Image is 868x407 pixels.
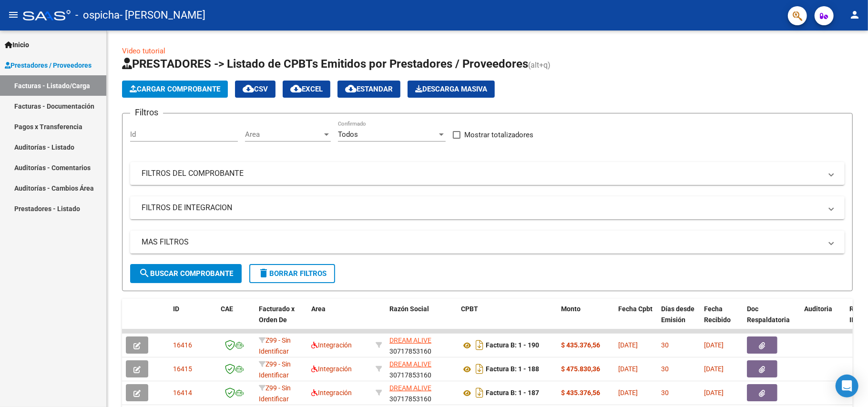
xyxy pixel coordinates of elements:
button: Cargar Comprobante [122,81,228,98]
span: Mostrar totalizadores [464,129,533,141]
span: Z99 - Sin Identificar [259,384,291,403]
strong: $ 435.376,56 [561,341,600,349]
datatable-header-cell: Fecha Recibido [700,299,743,341]
mat-icon: cloud_download [243,83,254,94]
datatable-header-cell: Fecha Cpbt [614,299,657,341]
span: ID [173,305,179,313]
i: Descargar documento [473,337,486,353]
span: Auditoria [804,305,832,313]
button: Borrar Filtros [249,264,335,283]
span: Integración [311,341,352,349]
span: CPBT [461,305,478,313]
div: 30717853160 [389,383,453,403]
datatable-header-cell: Monto [557,299,614,341]
span: DREAM ALIVE [389,336,431,344]
datatable-header-cell: ID [169,299,217,341]
span: [DATE] [704,365,724,373]
button: Estandar [337,81,400,98]
span: Area [311,305,326,313]
span: Doc Respaldatoria [747,305,790,324]
button: Descarga Masiva [408,81,495,98]
datatable-header-cell: Area [307,299,372,341]
span: PRESTADORES -> Listado de CPBTs Emitidos por Prestadores / Proveedores [122,57,528,71]
mat-icon: cloud_download [345,83,357,94]
app-download-masive: Descarga masiva de comprobantes (adjuntos) [408,81,495,98]
i: Descargar documento [473,385,486,400]
span: 16415 [173,365,192,373]
mat-expansion-panel-header: FILTROS DE INTEGRACION [130,196,845,219]
datatable-header-cell: Razón Social [386,299,457,341]
mat-icon: search [139,267,150,279]
span: Buscar Comprobante [139,269,233,278]
strong: Factura B: 1 - 187 [486,389,539,397]
mat-expansion-panel-header: FILTROS DEL COMPROBANTE [130,162,845,185]
datatable-header-cell: Auditoria [800,299,846,341]
span: Area [245,130,322,139]
datatable-header-cell: CPBT [457,299,557,341]
span: Monto [561,305,581,313]
button: EXCEL [283,81,330,98]
span: Fecha Recibido [704,305,731,324]
span: Inicio [5,40,29,50]
mat-icon: delete [258,267,269,279]
mat-panel-title: FILTROS DE INTEGRACION [142,203,822,213]
span: Todos [338,130,358,139]
h3: Filtros [130,106,163,119]
button: CSV [235,81,276,98]
mat-panel-title: MAS FILTROS [142,237,822,247]
datatable-header-cell: Doc Respaldatoria [743,299,800,341]
span: (alt+q) [528,61,551,70]
span: Z99 - Sin Identificar [259,360,291,379]
mat-expansion-panel-header: MAS FILTROS [130,231,845,254]
a: Video tutorial [122,47,165,55]
mat-icon: menu [8,9,19,20]
span: Estandar [345,85,393,93]
datatable-header-cell: CAE [217,299,255,341]
span: Integración [311,365,352,373]
span: 30 [661,341,669,349]
span: DREAM ALIVE [389,384,431,392]
strong: $ 475.830,36 [561,365,600,373]
button: Buscar Comprobante [130,264,242,283]
span: Z99 - Sin Identificar [259,336,291,355]
span: Borrar Filtros [258,269,327,278]
span: Prestadores / Proveedores [5,60,92,71]
strong: Factura B: 1 - 190 [486,342,539,349]
span: Fecha Cpbt [618,305,653,313]
span: CSV [243,85,268,93]
div: 30717853160 [389,335,453,355]
span: - [PERSON_NAME] [120,5,205,26]
mat-icon: cloud_download [290,83,302,94]
span: [DATE] [618,341,638,349]
span: 16416 [173,341,192,349]
span: CAE [221,305,233,313]
span: Cargar Comprobante [130,85,220,93]
mat-panel-title: FILTROS DEL COMPROBANTE [142,168,822,179]
span: Facturado x Orden De [259,305,295,324]
div: 30717853160 [389,359,453,379]
mat-icon: person [849,9,860,20]
span: [DATE] [618,389,638,397]
span: Razón Social [389,305,429,313]
span: Días desde Emisión [661,305,694,324]
span: [DATE] [618,365,638,373]
span: - ospicha [75,5,120,26]
i: Descargar documento [473,361,486,376]
div: Open Intercom Messenger [836,375,858,397]
span: Integración [311,389,352,397]
strong: Factura B: 1 - 188 [486,366,539,373]
span: Descarga Masiva [415,85,487,93]
span: 16414 [173,389,192,397]
strong: $ 435.376,56 [561,389,600,397]
datatable-header-cell: Días desde Emisión [657,299,700,341]
span: EXCEL [290,85,323,93]
span: [DATE] [704,341,724,349]
datatable-header-cell: Facturado x Orden De [255,299,307,341]
span: DREAM ALIVE [389,360,431,368]
span: [DATE] [704,389,724,397]
span: 30 [661,365,669,373]
span: 30 [661,389,669,397]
